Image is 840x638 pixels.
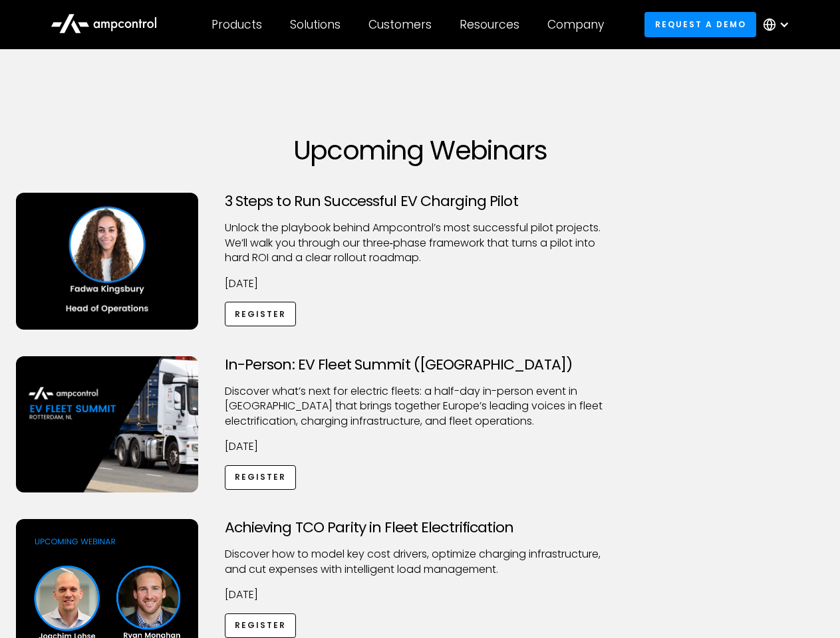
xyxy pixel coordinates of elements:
h3: Achieving TCO Parity in Fleet Electrification [225,519,616,536]
p: [DATE] [225,587,616,602]
div: Customers [368,17,432,32]
div: Resources [460,17,519,32]
a: Register [225,613,297,638]
div: Products [211,17,262,32]
h1: Upcoming Webinars [16,134,825,166]
p: ​Discover what’s next for electric fleets: a half-day in-person event in [GEOGRAPHIC_DATA] that b... [225,384,616,429]
div: Solutions [290,17,341,32]
p: [DATE] [225,276,616,291]
p: Unlock the playbook behind Ampcontrol’s most successful pilot projects. We’ll walk you through ou... [225,221,616,265]
p: [DATE] [225,439,616,454]
div: Company [547,17,604,32]
a: Register [225,465,297,490]
a: Request a demo [644,12,756,37]
p: Discover how to model key cost drivers, optimize charging infrastructure, and cut expenses with i... [225,547,616,577]
h3: In-Person: EV Fleet Summit ([GEOGRAPHIC_DATA]) [225,356,616,373]
a: Register [225,302,297,326]
h3: 3 Steps to Run Successful EV Charging Pilot [225,193,616,210]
